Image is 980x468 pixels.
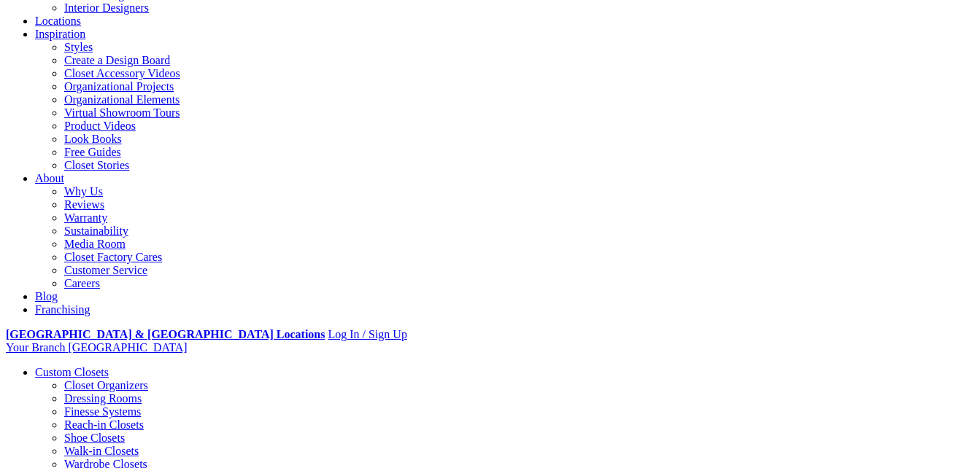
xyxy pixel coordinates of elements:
a: Virtual Showroom Tours [64,106,180,119]
span: Your Branch [6,341,65,354]
a: Locations [35,15,81,27]
a: Organizational Projects [64,80,174,93]
a: Careers [64,277,100,289]
a: Blog [35,290,58,303]
a: Inspiration [35,28,85,40]
a: Reviews [64,198,104,211]
a: Shoe Closets [64,432,125,444]
a: Look Books [64,133,122,145]
a: Walk-in Closets [64,445,139,457]
a: Customer Service [64,264,147,276]
a: Interior Designers [64,1,149,14]
a: Reach-in Closets [64,418,144,431]
a: Media Room [64,238,126,250]
a: Styles [64,41,93,53]
a: Closet Factory Cares [64,251,162,263]
a: Closet Accessory Videos [64,67,180,79]
a: Log In / Sign Up [328,328,406,340]
a: Your Branch [GEOGRAPHIC_DATA] [6,341,188,354]
a: Finesse Systems [64,405,141,418]
a: Create a Design Board [64,54,170,66]
a: Organizational Elements [64,93,180,106]
a: Sustainability [64,225,128,237]
span: [GEOGRAPHIC_DATA] [68,341,187,354]
a: Free Guides [64,146,121,158]
a: Closet Stories [64,159,129,171]
a: Franchising [35,303,90,316]
a: About [35,172,64,184]
a: Closet Organizers [64,379,148,391]
a: Warranty [64,211,107,224]
a: Why Us [64,185,103,198]
a: [GEOGRAPHIC_DATA] & [GEOGRAPHIC_DATA] Locations [6,328,325,340]
a: Dressing Rooms [64,392,142,405]
a: Custom Closets [35,366,109,378]
a: Product Videos [64,120,136,132]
